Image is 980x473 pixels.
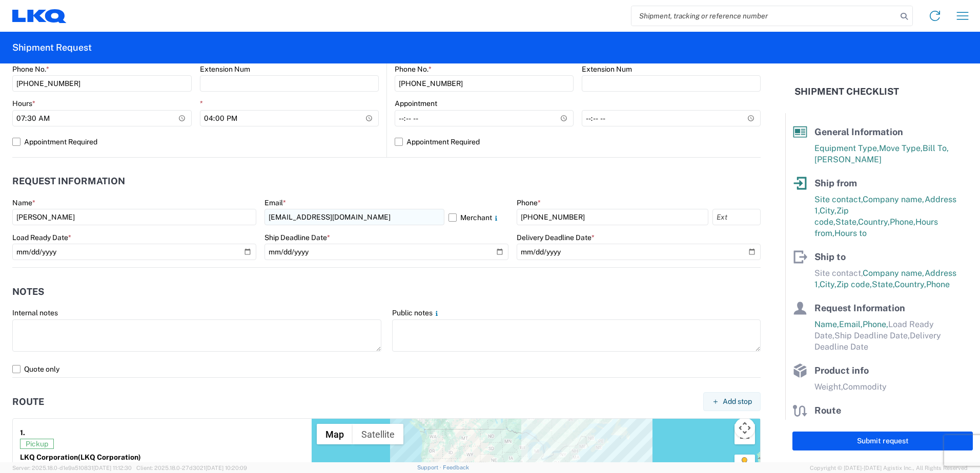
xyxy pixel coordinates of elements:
span: Equipment Type, [814,143,879,153]
span: Site contact, [814,195,863,204]
h2: Route [12,397,44,407]
span: Country, [894,279,926,289]
input: Ext [712,209,761,225]
label: Extension Num [200,64,250,74]
span: Site contact, [814,268,863,278]
button: Show satellite imagery [353,424,403,444]
span: [DATE] 11:12:30 [93,465,132,471]
span: Phone, [863,319,888,329]
label: Merchant [448,209,508,225]
span: Company name, [863,268,925,278]
label: Ship Deadline Date [264,233,330,242]
span: Weight, [814,382,843,392]
span: State, [835,217,858,227]
span: Server: 2025.18.0-d1e9a510831 [12,465,132,471]
span: City, [820,279,836,289]
label: Appointment Required [12,134,379,150]
span: Ship from [814,178,857,188]
span: Ship Deadline Date, [834,331,910,340]
label: Phone No. [395,64,432,74]
span: State, [872,279,894,289]
label: Load Ready Date [12,233,71,242]
label: Appointment Required [395,134,761,150]
span: Route [814,405,841,416]
h2: Shipment Checklist [794,85,899,98]
strong: 1. [20,426,25,439]
span: [PERSON_NAME] [814,155,882,164]
span: (LKQ Corporation) [78,453,141,461]
span: Zip code, [836,279,872,289]
label: Phone [517,198,541,207]
button: Add stop [703,392,761,411]
span: City, [820,206,836,216]
span: Move Type, [879,143,923,153]
label: Extension Num [582,64,632,74]
button: Show street map [317,424,353,444]
span: Bill To, [923,143,949,153]
button: Submit request [792,432,973,450]
label: Quote only [12,361,761,377]
span: Name, [814,319,839,329]
span: Request Information [814,303,905,313]
input: Shipment, tracking or reference number [631,6,897,26]
label: Delivery Deadline Date [517,233,595,242]
span: General Information [814,126,903,137]
span: Add stop [723,397,752,406]
span: Email, [839,319,863,329]
span: Phone [926,279,950,289]
label: Name [12,198,35,207]
span: Ship to [814,251,846,262]
span: Hours to [834,228,867,238]
span: Commodity [843,382,887,392]
label: Public notes [392,308,441,317]
span: [DATE] 10:20:09 [206,465,247,471]
span: Pickup [20,439,54,449]
label: Appointment [395,99,437,108]
span: Client: 2025.18.0-27d3021 [136,465,247,471]
span: Phone, [890,217,915,227]
button: Map camera controls [734,418,755,438]
a: Feedback [443,464,469,470]
span: Company name, [863,195,925,204]
h2: Notes [12,287,44,297]
strong: LKQ Corporation [20,453,141,461]
label: Email [264,198,286,207]
span: Product info [814,365,869,376]
h2: Shipment Request [12,41,92,54]
span: Copyright © [DATE]-[DATE] Agistix Inc., All Rights Reserved [810,463,968,472]
h2: Request Information [12,176,125,186]
label: Hours [12,99,35,108]
span: Country, [858,217,890,227]
label: Phone No. [12,64,49,74]
a: Support [417,464,443,470]
label: Internal notes [12,308,58,317]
